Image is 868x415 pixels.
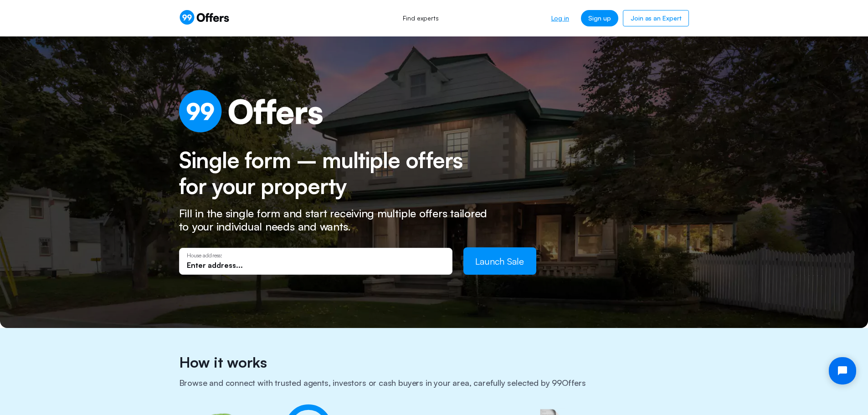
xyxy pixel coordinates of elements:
button: Launch Sale [463,247,536,275]
h2: Single form – multiple offers for your property [179,147,482,200]
a: Join as an Expert [623,10,689,26]
a: Find experts [393,8,449,28]
a: Log in [544,10,576,26]
a: Sign up [581,10,618,26]
p: Fill in the single form and start receiving multiple offers tailored to your individual needs and... [179,207,498,233]
span: Launch Sale [475,256,524,267]
h2: How it works [179,354,689,378]
input: Enter address... [187,260,445,270]
iframe: Tidio Chat [821,349,864,392]
p: House address: [187,252,445,259]
h3: Browse and connect with trusted agents, investors or cash buyers in your area, carefully selected... [179,378,689,403]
